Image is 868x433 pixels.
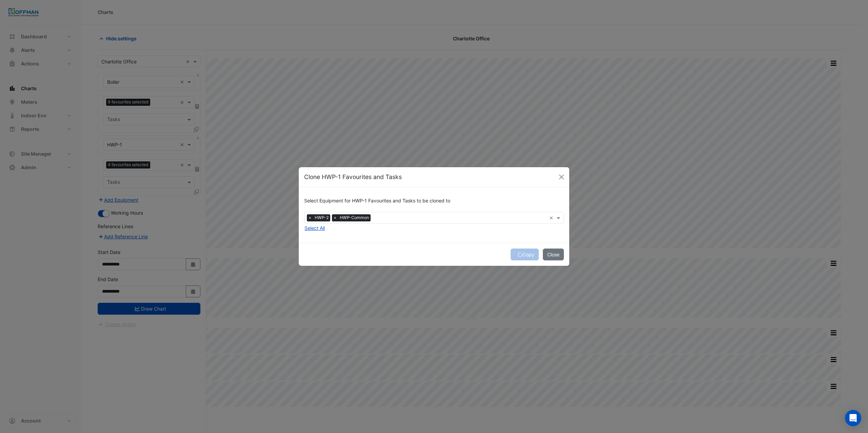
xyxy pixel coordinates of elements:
[549,214,555,221] span: Clear
[307,214,313,221] span: ×
[332,214,338,221] span: ×
[338,214,371,221] span: HWP-Common
[845,410,861,426] div: Open Intercom Messenger
[304,224,325,232] button: Select All
[313,214,330,221] span: HWP-2
[543,249,564,260] button: Close
[556,172,567,182] button: Close
[304,198,564,204] h6: Select Equipment for HWP-1 Favourites and Tasks to be cloned to
[304,173,402,181] h5: Clone HWP-1 Favourites and Tasks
